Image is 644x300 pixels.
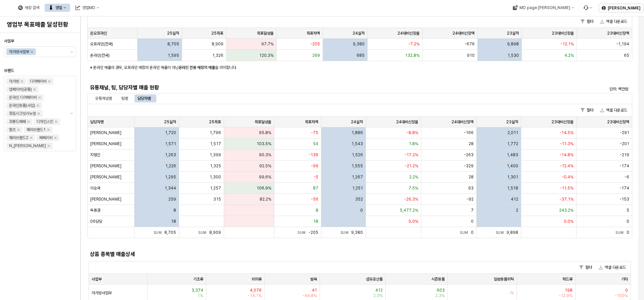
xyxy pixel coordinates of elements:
[507,141,518,146] span: 1,772
[620,197,629,202] span: -153
[90,84,493,91] h5: 유통채널, 팀, 담당자별 매출 현황
[396,119,418,125] span: 24대비신장율
[496,230,507,234] span: Sum
[167,41,179,47] span: 8,705
[559,197,574,202] span: -37.1%
[373,293,383,298] span: 2.3%
[562,276,573,282] span: 하드류
[599,4,643,12] button: [PERSON_NAME]
[259,130,271,135] span: 95.8%
[313,141,318,146] span: 54
[310,41,320,47] span: -205
[351,119,363,125] span: 24실적
[261,41,274,47] span: 97.7%
[82,5,95,10] div: 영업MD
[311,130,318,135] span: -75
[565,288,573,293] span: 198
[91,94,116,102] div: 유통채널별
[117,94,132,102] div: 팀별
[353,41,365,47] span: 9,380
[90,197,121,202] span: [PERSON_NAME]
[312,288,317,293] span: 41
[405,152,418,158] span: -17.2%
[192,288,203,293] span: 3,374
[9,142,46,149] div: N_[PERSON_NAME]
[257,185,271,191] span: 106.9%
[352,152,363,158] span: 1,526
[511,197,518,202] span: 412
[351,230,363,235] span: 9,380
[464,152,474,158] span: -263
[9,134,29,141] div: 해외브랜드2
[4,39,14,43] span: 사업부
[55,5,62,10] div: 영업
[210,185,221,191] span: 1,257
[9,126,16,133] div: 엘츠
[311,197,318,202] span: -56
[620,152,629,158] span: -219
[437,288,445,293] span: 603
[607,31,629,36] span: 23대비신장액
[133,94,155,102] div: 담당자별
[92,276,102,282] span: 사업부
[352,130,363,135] span: 1,886
[198,293,203,298] span: 1%
[168,197,176,202] span: 259
[212,53,223,58] span: 1,326
[579,4,596,12] div: Menu item 6
[471,230,474,235] span: 0
[303,293,317,298] span: -44.8%
[560,41,574,47] span: -12.1%
[620,130,629,135] span: -291
[627,219,629,224] span: 0
[90,163,121,169] span: [PERSON_NAME]
[30,136,33,139] div: Remove 해외브랜드2
[507,41,519,47] span: 9,898
[607,119,629,125] span: 23대비신장액
[17,128,20,131] div: Remove 엘츠
[578,106,596,114] button: 필터
[154,230,165,234] span: Sum
[507,174,518,180] span: 1,301
[340,230,352,234] span: Sum
[259,53,274,58] span: 120.3%
[209,119,221,125] span: 25목표
[259,152,271,158] span: 90.3%
[627,230,629,235] span: 0
[90,251,493,258] h5: 상품 종목별 매출상세
[9,48,29,55] div: 아가방사업부
[312,53,320,58] span: 269
[397,31,420,36] span: 24대비신장율
[213,197,221,202] span: 315
[620,141,629,146] span: -201
[68,76,76,151] button: 제안 사항 표시
[519,5,570,10] div: MD page [PERSON_NAME]
[471,208,474,213] span: 7
[620,163,629,169] span: -174
[198,230,209,234] span: Sum
[9,94,37,101] div: 온라인 디어베이비
[467,197,474,202] span: -92
[624,53,629,58] span: 65
[309,152,318,158] span: -136
[14,4,43,12] div: 매장 검색
[551,119,574,125] span: 23대비신장율
[248,293,262,298] span: -14.1%
[167,31,179,36] span: 25실적
[507,53,519,58] span: 1,530
[409,174,418,180] span: 2.2%
[615,230,627,234] span: Sum
[313,185,318,191] span: 87
[431,276,445,282] span: 시즌용품
[400,208,418,213] span: 5,477.2%
[33,88,36,91] div: Remove 냅베이비(공통)
[38,96,41,99] div: Remove 온라인 디어베이비
[314,174,318,180] span: -5
[451,119,474,125] span: 24대비신장액
[210,130,221,135] span: 1,796
[210,174,221,180] span: 1,300
[9,86,32,93] div: 냅베이비(공통)
[45,4,70,12] button: 영업
[506,230,518,235] span: 9,898
[559,152,574,158] span: -14.8%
